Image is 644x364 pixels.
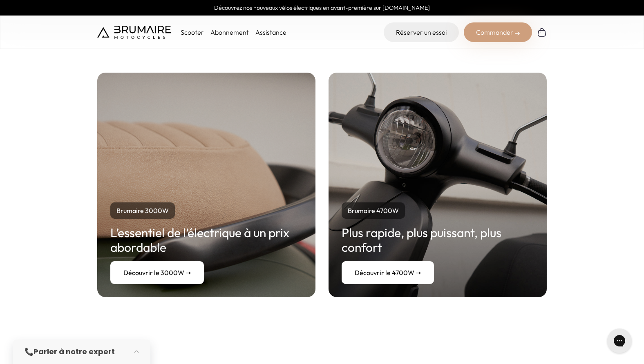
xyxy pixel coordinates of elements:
img: Panier [537,27,547,37]
h2: L’essentiel de l’électrique à un prix abordable [110,225,302,255]
a: Découvrir le 4700W ➝ [342,261,434,284]
div: Commander [464,22,532,42]
img: right-arrow-2.png [515,31,520,36]
a: Réserver un essai [384,22,459,42]
h2: Plus rapide, plus puissant, plus confort [342,225,534,255]
p: Brumaire 3000W [110,202,175,219]
a: Assistance [255,28,286,36]
p: Brumaire 4700W [342,202,405,219]
a: Découvrir le 3000W ➝ [110,261,204,284]
iframe: Gorgias live chat messenger [603,326,636,356]
a: Abonnement [210,28,249,36]
p: Scooter [181,27,204,37]
img: Brumaire Motocycles [97,26,171,39]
